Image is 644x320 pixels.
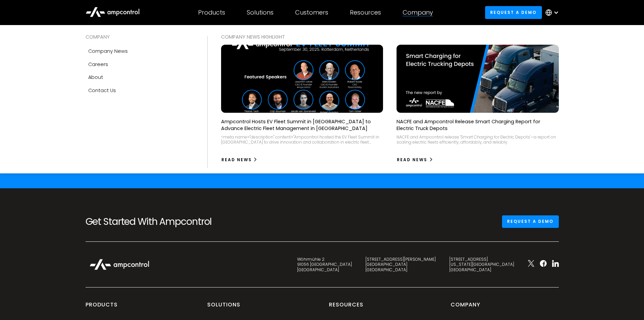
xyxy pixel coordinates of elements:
[221,33,559,41] div: COMPANY NEWS Highlight
[88,87,116,94] div: Contact Us
[86,33,194,41] div: COMPANY
[221,134,383,145] div: <meta name="description" content="Ampcontrol hosted the EV Fleet Summit in [GEOGRAPHIC_DATA] to d...
[295,9,328,16] div: Customers
[86,58,194,71] a: Careers
[485,6,542,19] a: Request a demo
[247,9,273,16] div: Solutions
[86,301,118,314] div: products
[86,71,194,84] a: About
[297,257,352,273] div: Wöhrmühle 2 91056 [GEOGRAPHIC_DATA] [GEOGRAPHIC_DATA]
[397,118,559,132] p: NACFE and Ampcontrol Release Smart Charging Report for Electric Truck Depots
[207,301,240,314] div: Solutions
[221,118,383,132] p: Ampcontrol Hosts EV Fleet Summit in [GEOGRAPHIC_DATA] to Advance Electric Fleet Management in [GE...
[86,216,234,228] h2: Get Started With Ampcontrol
[221,157,252,163] div: Read News
[198,9,225,16] div: Products
[86,45,194,58] a: Company news
[397,157,427,163] div: Read News
[365,257,436,273] div: [STREET_ADDRESS][PERSON_NAME] [GEOGRAPHIC_DATA] [GEOGRAPHIC_DATA]
[88,61,108,68] div: Careers
[350,9,381,16] div: Resources
[451,301,480,314] div: Company
[86,255,153,274] img: Ampcontrol Logo
[88,73,103,81] div: About
[329,301,363,314] div: Resources
[397,154,433,165] a: Read News
[403,9,433,16] div: Company
[502,215,559,228] a: Request a demo
[86,84,194,97] a: Contact Us
[397,134,559,145] div: NACFE and Ampcontrol release 'Smart Charging for Electric Depots'—a report on scaling electric fl...
[221,154,258,165] a: Read News
[88,47,128,55] div: Company news
[449,257,514,273] div: [STREET_ADDRESS] [US_STATE][GEOGRAPHIC_DATA] [GEOGRAPHIC_DATA]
